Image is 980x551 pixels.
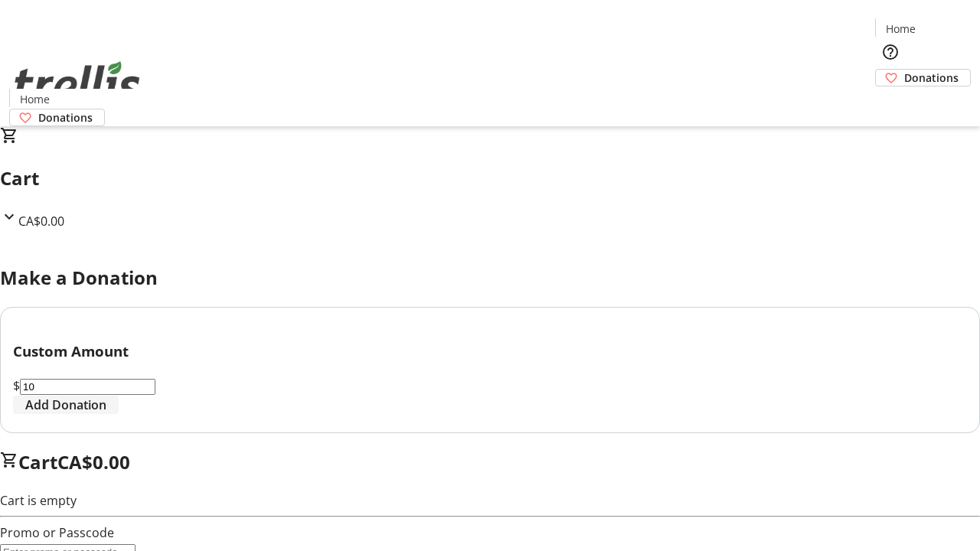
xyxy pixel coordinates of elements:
[13,377,20,394] span: $
[886,21,916,37] span: Home
[13,396,119,414] button: Add Donation
[18,213,64,230] span: CA$0.00
[20,379,155,395] input: Donation Amount
[13,341,967,362] h3: Custom Amount
[9,109,105,126] a: Donations
[875,37,906,67] button: Help
[20,91,50,107] span: Home
[875,69,971,86] a: Donations
[876,21,925,37] a: Home
[875,86,906,117] button: Cart
[9,44,145,121] img: Orient E2E Organization 0iFQ4CTjzl's Logo
[57,449,130,474] span: CA$0.00
[904,70,959,86] span: Donations
[25,396,106,414] span: Add Donation
[38,109,93,126] span: Donations
[10,91,59,107] a: Home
